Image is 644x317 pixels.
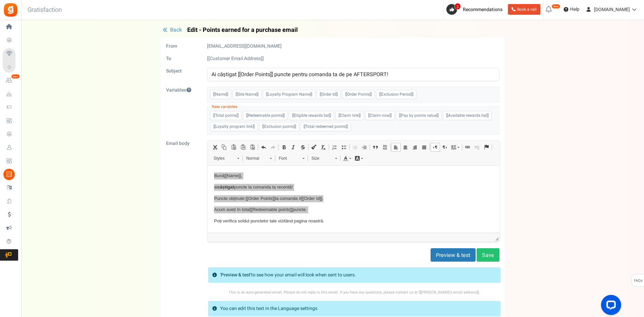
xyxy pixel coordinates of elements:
[7,18,286,25] p: ai puncte la comanda ta recentă!
[38,30,68,35] span: [[Order Points]]
[161,55,202,62] label: To
[220,272,356,278] p: to see how your email will look when sent to users.
[396,111,442,120] span: [[Pay by points value]]
[94,30,116,37] span: .
[210,111,242,120] span: [[Total points]]
[94,25,99,30] img: Click and drag to move
[365,111,395,120] span: [[Claim now]]
[634,274,643,287] span: FAQs
[339,143,349,152] a: Insert/Remove Bulleted List
[431,248,476,262] button: Preview & test
[446,4,505,15] a: 3 Recommendations
[17,7,33,12] span: [[Name]]
[353,154,365,163] a: Background Color
[38,25,43,30] img: Click and drag to move
[443,111,492,120] span: [[Available rewards list]]
[431,143,440,152] a: Text direction from left to right
[7,52,286,59] p: Poți verifica soldul punctelor tale vizitând pagina noastră.
[449,143,461,152] a: Set language
[410,143,419,152] a: Align Right
[220,305,317,312] p: You can edit this text in the Language settings
[342,90,375,99] span: [[Order Points]]
[17,7,33,14] span: Name placeholder widget
[202,43,505,50] div: [EMAIL_ADDRESS][DOMAIN_NAME]
[17,2,22,7] img: Click and drag to move
[3,75,18,86] a: New
[210,154,243,163] a: Styles
[308,154,340,163] a: Size
[161,140,202,147] label: Email body
[341,154,353,163] a: Text Color
[243,154,275,163] a: Normal
[508,4,540,15] a: Book a call
[568,6,579,13] span: Help
[330,143,339,152] a: Insert/Remove Numbered List
[594,6,630,13] span: [DOMAIN_NAME]
[210,90,231,99] span: [[Name]]
[210,154,234,163] span: Styles
[20,3,69,17] h3: Gratisfaction
[259,143,268,152] a: Undo (Ctrl+Z)
[371,143,380,152] a: Block Quote
[210,143,219,152] a: Cut (Ctrl+X)
[552,4,560,9] em: New
[187,27,298,34] span: Edit - Points earned for a purchase email
[463,6,502,13] span: Recommendations
[360,143,369,152] a: Increase Indent
[10,19,27,24] strong: câștigat
[94,30,115,37] span: Order Id placeholder widget
[43,36,48,41] img: Click and drag to move
[170,26,182,34] span: Back
[229,143,238,152] a: Paste (Ctrl+V)
[401,143,410,152] a: Center
[275,154,308,163] a: Font
[220,271,251,278] strong: 'Preview & test'
[210,122,258,131] span: [[Loyalty program link]]
[289,111,334,120] span: [[Eligible rewards list]]
[472,143,482,152] a: Unlink
[11,74,20,79] em: New
[463,143,472,152] a: Link (Ctrl+K)
[263,90,315,99] span: [[Loyalty Program Name]]
[248,143,257,152] a: Paste from Word
[276,154,299,163] span: Font
[259,122,299,131] span: [[Exclusion points]]
[319,143,328,152] a: Remove Format
[308,154,332,163] span: Size
[380,143,390,152] a: Create Div Container
[495,237,498,241] span: Resize
[202,55,505,62] div: [[Customer Email Address]]
[3,2,18,17] img: Gratisfaction
[298,143,308,152] a: Strikethrough
[94,30,115,35] span: [[Order Id]]
[454,3,461,10] span: 3
[289,143,298,152] a: Italic (Ctrl+I)
[43,41,85,48] span: Redeemable points placeholder widget
[561,4,582,15] a: Help
[309,143,319,152] a: Copy Formatting (Ctrl+Shift+C)
[207,166,500,233] iframe: Editor, email_editor
[7,7,286,14] p: Bună ,
[350,143,360,152] a: Decrease Indent
[38,30,68,37] span: Order Points placeholder widget
[376,90,416,99] span: [[Exclusion Period]]
[238,143,248,152] a: Paste as plain text (Ctrl+Shift+V)
[279,143,289,152] a: Bold (Ctrl+B)
[229,290,480,295] small: This is an auto-generated email. Please do not reply to this email. If you have any questions, pl...
[161,43,202,50] label: From
[233,90,261,99] span: [[Site Name]]
[243,111,288,120] span: [[Redeemable points]]
[335,111,364,120] span: [[Claim link]]
[477,248,499,262] button: Save
[268,143,278,152] a: Redo (Ctrl+Y)
[7,7,286,93] body: Editor, email_editor
[43,41,85,46] span: [[Redeemable points]]
[161,68,202,74] label: Subject
[440,143,449,152] a: Text direction from right to left
[300,122,351,131] span: [[Total redeemed points]]
[317,90,341,99] span: [[Order Id]]
[243,154,267,163] span: Normal
[219,143,229,152] a: Copy (Ctrl+C)
[7,41,286,48] p: Acum aveți în total puncte.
